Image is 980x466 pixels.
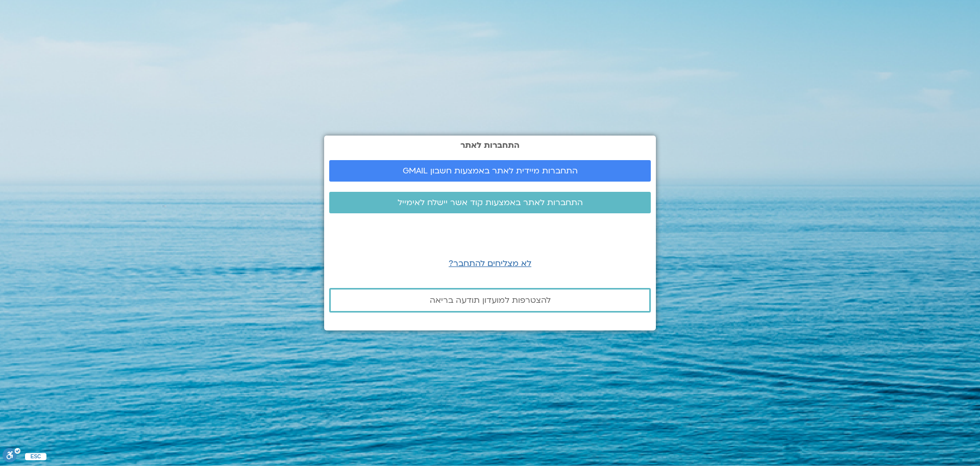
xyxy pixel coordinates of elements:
[430,296,551,305] span: להצטרפות למועדון תודעה בריאה
[329,288,651,313] a: להצטרפות למועדון תודעה בריאה
[403,166,578,175] span: התחברות מיידית לאתר באמצעות חשבון GMAIL
[329,160,651,182] a: התחברות מיידית לאתר באמצעות חשבון GMAIL
[329,141,651,150] h2: התחברות לאתר
[329,192,651,213] a: התחברות לאתר באמצעות קוד אשר יישלח לאימייל
[398,198,583,207] span: התחברות לאתר באמצעות קוד אשר יישלח לאימייל
[449,258,531,269] a: לא מצליחים להתחבר?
